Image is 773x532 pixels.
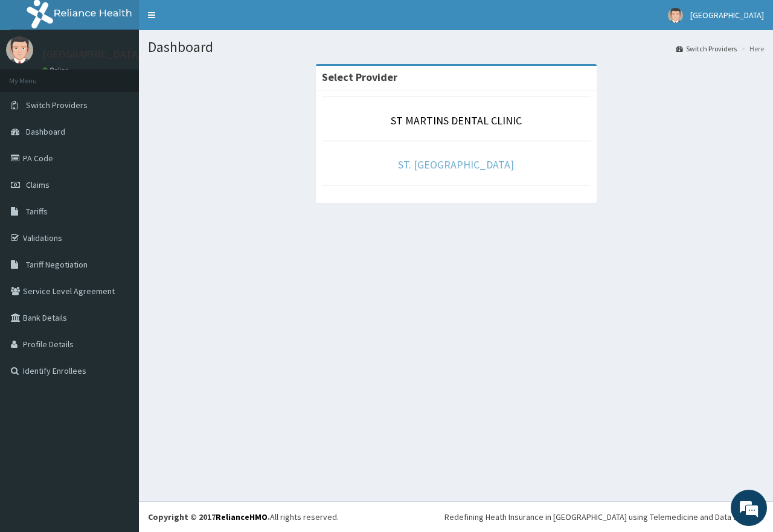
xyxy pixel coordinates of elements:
[6,36,33,63] img: User Image
[148,511,270,522] strong: Copyright © 2017 .
[26,206,48,217] span: Tariffs
[391,114,522,127] a: ST MARTINS DENTAL CLINIC
[26,179,50,190] span: Claims
[42,66,71,74] a: Online
[690,10,764,21] span: [GEOGRAPHIC_DATA]
[42,49,142,60] p: [GEOGRAPHIC_DATA]
[738,43,764,54] li: Here
[398,158,514,171] a: ST. [GEOGRAPHIC_DATA]
[26,259,88,270] span: Tariff Negotiation
[148,39,764,55] h1: Dashboard
[26,100,88,111] span: Switch Providers
[668,8,683,23] img: User Image
[322,70,397,84] strong: Select Provider
[26,126,65,137] span: Dashboard
[444,511,764,523] div: Redefining Heath Insurance in [GEOGRAPHIC_DATA] using Telemedicine and Data Science!
[216,511,268,522] a: RelianceHMO
[676,43,737,54] a: Switch Providers
[139,501,773,532] footer: All rights reserved.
